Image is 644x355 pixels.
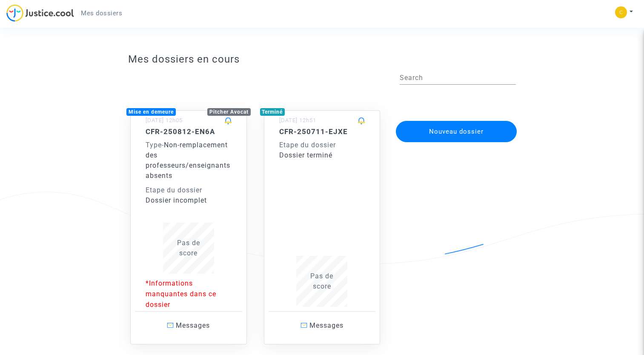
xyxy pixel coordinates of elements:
[279,140,365,150] div: Etape du dossier
[176,321,210,329] span: Messages
[146,141,230,180] span: Non-remplacement des professeurs/enseignants absents
[146,185,232,195] div: Etape du dossier
[146,195,232,206] div: Dossier incomplet
[309,321,343,329] span: Messages
[310,272,333,290] span: Pas de score
[177,239,200,257] span: Pas de score
[279,150,365,160] div: Dossier terminé
[269,311,376,340] a: Messages
[146,278,232,310] p: *Informations manquantes dans ce dossier
[615,6,627,18] img: c2ee972ffb3338316129ed20194f3e96
[6,4,74,22] img: jc-logo.svg
[146,127,232,136] h5: CFR-250812-EN6A
[122,93,255,345] a: Mise en demeurePitcher Avocat[DATE] 12h05CFR-250812-EN6AType-Non-remplacement des professeurs/ens...
[279,117,316,123] small: [DATE] 12h51
[260,108,285,116] div: Terminé
[128,53,516,66] h3: Mes dossiers en cours
[81,9,122,17] span: Mes dossiers
[279,127,365,136] h5: CFR-250711-EJXE
[396,121,517,142] button: Nouveau dossier
[146,141,164,149] span: -
[255,93,389,345] a: Terminé[DATE] 12h51CFR-250711-EJXEEtape du dossierDossier terminéPas descoreMessages
[146,141,162,149] span: Type
[395,115,518,123] a: Nouveau dossier
[74,7,129,20] a: Mes dossiers
[146,117,183,123] small: [DATE] 12h05
[135,311,242,340] a: Messages
[207,108,251,116] div: Pitcher Avocat
[126,108,176,116] div: Mise en demeure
